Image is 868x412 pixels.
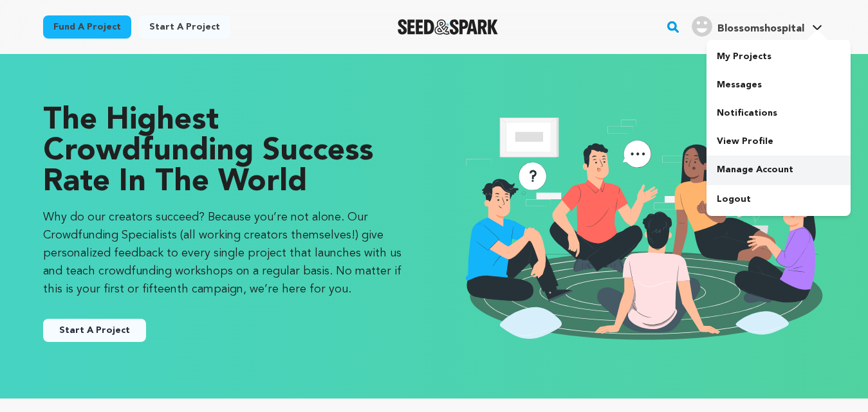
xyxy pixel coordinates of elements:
p: The Highest Crowdfunding Success Rate in the World [43,105,409,198]
a: Messages [706,71,851,99]
div: Blossomshospital's Profile [692,16,804,37]
img: seedandspark start project illustration image [460,105,826,347]
span: Blossomshospital's Profile [689,13,825,40]
a: Logout [706,185,851,213]
p: Why do our creators succeed? Because you’re not alone. Our Crowdfunding Specialists (all working ... [43,208,409,298]
button: Start A Project [43,319,146,342]
a: Fund a project [43,15,131,39]
a: My Projects [706,42,851,71]
a: Seed&Spark Homepage [398,19,499,35]
a: View Profile [706,127,851,156]
img: user.png [692,16,712,37]
span: Blossomshospital [717,24,804,34]
a: Blossomshospital's Profile [689,13,825,37]
a: Manage Account [706,156,851,184]
a: Start a project [139,15,230,39]
img: Seed&Spark Logo Dark Mode [398,19,499,35]
a: Notifications [706,99,851,127]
